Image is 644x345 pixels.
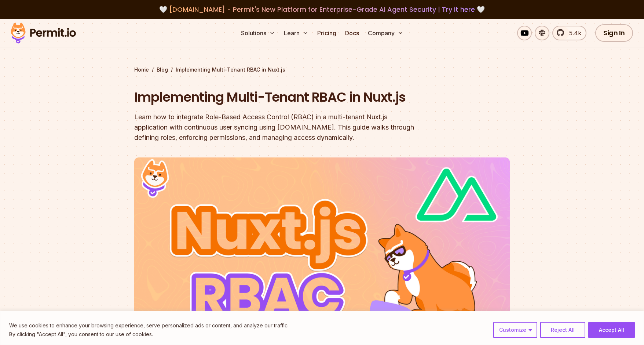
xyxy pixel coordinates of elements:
a: Pricing [314,26,339,40]
button: Company [365,26,406,40]
button: Solutions [238,26,278,40]
img: Permit logo [7,21,79,46]
button: Accept All [588,322,635,338]
a: Sign In [595,24,633,42]
p: We use cookies to enhance your browsing experience, serve personalized ads or content, and analyz... [9,321,289,330]
span: 5.4k [565,29,581,37]
a: Try it here [442,5,475,14]
div: / / [134,66,510,73]
a: 5.4k [552,26,586,40]
div: 🤍 🤍 [18,4,626,15]
button: Reject All [540,322,585,338]
button: Customize [493,322,537,338]
h1: Implementing Multi-Tenant RBAC in Nuxt.js [134,88,416,106]
a: Home [134,66,149,73]
p: By clicking "Accept All", you consent to our use of cookies. [9,330,289,339]
div: Learn how to integrate Role-Based Access Control (RBAC) in a multi-tenant Nuxt.js application wit... [134,112,416,143]
a: Blog [157,66,168,73]
button: Learn [281,26,311,40]
span: [DOMAIN_NAME] - Permit's New Platform for Enterprise-Grade AI Agent Security | [169,5,475,14]
a: Docs [342,26,362,40]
